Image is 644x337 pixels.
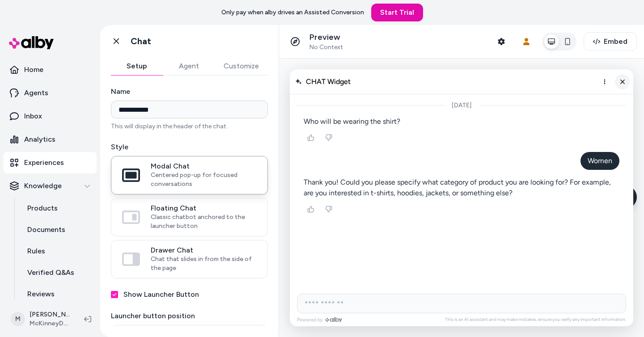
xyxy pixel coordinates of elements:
p: Reviews [27,289,55,299]
p: Rules [27,246,45,257]
a: Reviews [18,283,97,305]
span: Centered pop-up for focused conversations [151,171,257,189]
button: M[PERSON_NAME]McKinneyDocumentationTestStore [5,305,77,333]
span: McKinneyDocumentationTestStore [30,319,70,328]
p: Agents [24,88,48,98]
p: Products [27,203,58,214]
label: Style [111,142,268,152]
a: Documents [18,219,97,240]
label: Name [111,86,268,97]
p: This will display in the header of the chat. [111,122,268,131]
button: Agent [163,57,215,75]
a: Home [4,59,97,80]
a: Agents [4,82,97,104]
p: Experiences [24,157,64,168]
p: Home [24,64,43,75]
label: Launcher button position [111,311,268,321]
span: Floating Chat [151,204,257,213]
a: Start Trial [371,4,423,21]
button: Setup [111,57,163,75]
a: Products [18,198,97,219]
a: Rules [18,240,97,262]
span: Chat that slides in from the side of the page [151,255,257,273]
span: Embed [604,36,627,47]
a: Analytics [4,129,97,150]
a: Inbox [4,105,97,127]
p: [PERSON_NAME] [30,310,70,319]
a: Experiences [4,152,97,173]
img: alby Logo [9,36,54,49]
span: No Context [309,43,343,51]
p: Documents [27,224,65,235]
span: Drawer Chat [151,246,257,255]
p: Analytics [24,134,55,145]
p: Knowledge [24,181,62,191]
p: Inbox [24,111,42,122]
a: Verified Q&As [18,262,97,283]
span: Modal Chat [151,162,257,171]
label: Show Launcher Button [123,289,199,300]
button: Embed [584,32,637,51]
p: Preview [309,32,343,42]
button: Knowledge [4,175,97,197]
h1: Chat [131,36,151,47]
span: M [11,312,25,326]
p: Verified Q&As [27,267,74,278]
p: Only pay when alby drives an Assisted Conversion [221,8,364,17]
span: Classic chatbot anchored to the launcher button [151,213,257,231]
button: Customize [215,57,268,75]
